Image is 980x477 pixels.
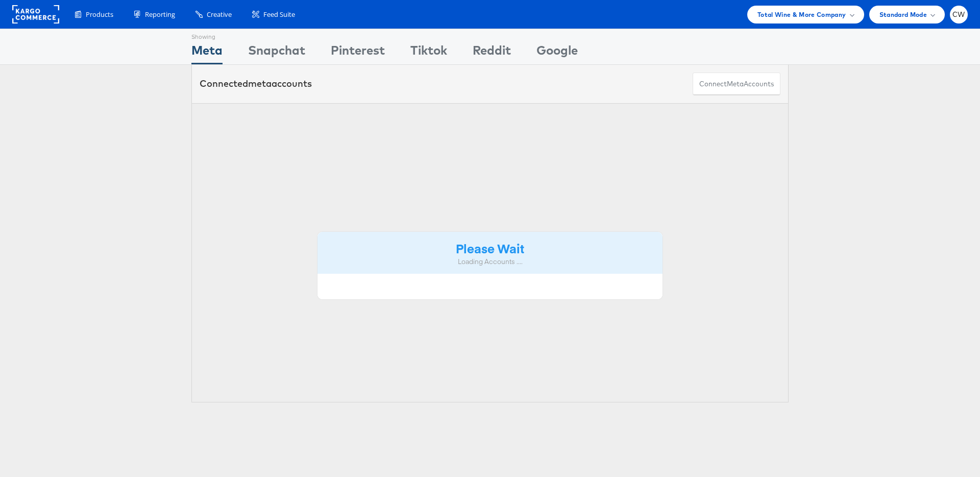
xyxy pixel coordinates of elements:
[191,29,223,41] div: Showing
[145,10,175,19] span: Reporting
[952,11,965,18] span: CW
[207,10,232,19] span: Creative
[325,257,655,267] div: Loading Accounts ....
[693,73,780,96] button: ConnectmetaAccounts
[536,41,578,64] div: Google
[248,78,272,89] span: meta
[473,41,511,64] div: Reddit
[191,41,223,64] div: Meta
[727,79,744,89] span: meta
[757,9,846,20] span: Total Wine & More Company
[331,41,385,64] div: Pinterest
[263,10,295,19] span: Feed Suite
[248,41,305,64] div: Snapchat
[879,9,927,20] span: Standard Mode
[410,41,447,64] div: Tiktok
[86,10,113,19] span: Products
[200,77,312,90] div: Connected accounts
[456,240,524,256] strong: Please Wait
